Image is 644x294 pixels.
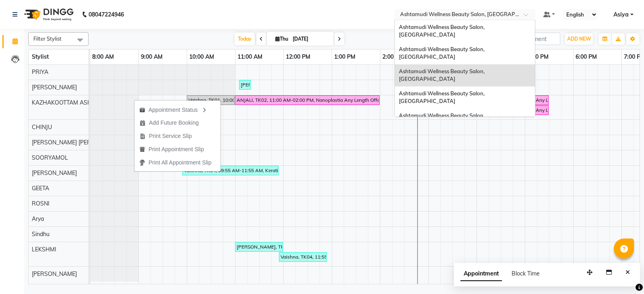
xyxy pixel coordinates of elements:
span: [PERSON_NAME] [PERSON_NAME] [32,139,124,146]
a: 5:00 PM [525,51,551,63]
span: ROSNI [32,200,50,207]
div: Appointment Status [134,103,221,116]
a: 10:00 AM [187,51,216,63]
span: Ashtamudi Wellness Beauty Salon, [GEOGRAPHIC_DATA] [399,24,486,38]
div: Vaishna, TK04, 11:55 AM-12:55 PM, Normal Cleanup [280,253,326,261]
span: Add Future Booking [149,119,199,127]
span: Asiya [613,10,629,19]
div: ANJALI, TK02, 11:00 AM-02:00 PM, Nanoplastia Any Length Offer [236,97,379,104]
ng-dropdown-panel: Options list [394,20,535,117]
iframe: chat widget [610,262,636,286]
span: Arya [32,215,44,222]
img: logo [21,3,76,26]
span: Print Appointment Slip [149,145,204,154]
a: 11:00 AM [235,51,264,63]
span: KAZHAKOOTTAM ASHTAMUDI [32,99,113,106]
span: Filter Stylist [33,35,62,42]
span: Ashtamudi Wellness Beauty Salon, [GEOGRAPHIC_DATA] [399,68,486,82]
span: Sindhu [32,230,50,238]
button: ADD NEW [565,33,593,45]
span: [PERSON_NAME] [32,84,77,91]
span: Print Service Slip [149,132,192,140]
img: printapt.png [139,146,145,152]
div: [PERSON_NAME], TK03, 11:05 AM-11:20 AM, Eyebrows Threading [240,81,250,88]
span: GEETA [32,185,49,192]
span: Today [235,33,255,45]
span: [PERSON_NAME] [32,270,77,278]
span: Ashtamudi Wellness Beauty Salon, [GEOGRAPHIC_DATA] [399,46,486,60]
span: Block Time [512,270,540,277]
span: Print All Appointment Slip [149,158,211,167]
img: printall.png [139,160,145,166]
span: Stylist [32,53,49,60]
span: LEKSHMI [32,246,56,253]
span: Thu [273,36,290,42]
input: 2025-09-04 [290,33,330,45]
a: 9:00 AM [139,51,165,63]
span: Appointment [460,267,502,281]
span: ADD NEW [567,36,591,42]
div: Vaishna, TK01, 10:00 AM-11:00 AM, Hair Spa [188,97,234,104]
span: SOORYAMOL [32,154,68,161]
span: CHINJU [32,123,52,131]
div: [PERSON_NAME], TK05, 11:00 AM-12:00 PM, Eyebrows Threading,Forehead Threading,Upper Lip Waxing [236,243,282,251]
div: Vaishna, TK04, 09:55 AM-11:55 AM, Keratin Spa,Layer Cut [183,167,278,174]
a: 6:00 PM [574,51,599,63]
span: Ashtamudi Wellness Beauty Salon, [GEOGRAPHIC_DATA] [399,112,486,127]
a: 12:00 PM [284,51,312,63]
a: 1:00 PM [332,51,357,63]
a: 8:00 AM [90,51,116,63]
span: [PERSON_NAME] [32,169,77,177]
span: Ashtamudi Wellness Beauty Salon, [GEOGRAPHIC_DATA] [399,90,486,105]
a: 2:00 PM [380,51,406,63]
span: PRIYA [32,68,48,76]
img: apt_status.png [139,107,145,113]
b: 08047224946 [89,3,124,26]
